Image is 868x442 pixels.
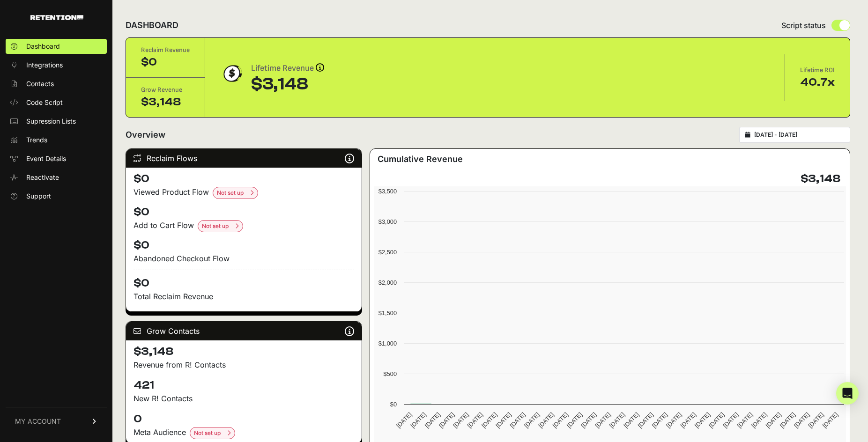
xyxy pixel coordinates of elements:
[134,171,354,186] h4: $0
[551,411,570,429] text: [DATE]
[764,411,782,429] text: [DATE]
[384,370,397,377] text: $500
[579,411,598,429] text: [DATE]
[801,171,840,186] h4: $3,148
[134,412,354,427] h4: 0
[134,253,354,264] div: Abandoned Checkout Flow
[6,58,107,73] a: Integrations
[636,411,654,429] text: [DATE]
[134,238,354,253] h4: $0
[378,309,397,317] text: $1,500
[141,55,190,70] div: $0
[134,359,354,370] p: Revenue from R! Contacts
[608,411,626,429] text: [DATE]
[721,411,740,429] text: [DATE]
[134,270,354,291] h4: $0
[251,75,324,94] div: $3,148
[6,189,107,204] a: Support
[779,411,797,429] text: [DATE]
[141,85,190,95] div: Grow Revenue
[466,411,484,429] text: [DATE]
[126,128,165,141] h2: Overview
[395,411,413,429] text: [DATE]
[750,411,768,429] text: [DATE]
[781,20,826,31] span: Script status
[26,60,63,70] span: Integrations
[651,411,669,429] text: [DATE]
[594,411,612,429] text: [DATE]
[141,45,190,55] div: Reclaim Revenue
[141,95,190,110] div: $3,148
[537,411,555,429] text: [DATE]
[409,411,427,429] text: [DATE]
[134,220,354,232] div: Add to Cart Flow
[6,95,107,110] a: Code Script
[6,39,107,54] a: Dashboard
[134,186,354,199] div: Viewed Product Flow
[509,411,527,429] text: [DATE]
[793,411,811,429] text: [DATE]
[423,411,442,429] text: [DATE]
[800,75,835,90] div: 40.7x
[30,15,83,20] img: Retention.com
[452,411,470,429] text: [DATE]
[26,173,59,182] span: Reactivate
[679,411,697,429] text: [DATE]
[26,98,63,107] span: Code Script
[220,62,244,85] img: dollar-coin-05c43ed7efb7bc0c12610022525b4bbbb207c7efeef5aecc26f025e68dcafac9.png
[693,411,712,429] text: [DATE]
[134,393,354,404] p: New R! Contacts
[565,411,584,429] text: [DATE]
[134,205,354,220] h4: $0
[378,188,397,195] text: $3,500
[126,322,362,340] div: Grow Contacts
[378,218,397,225] text: $3,000
[736,411,754,429] text: [DATE]
[821,411,839,429] text: [DATE]
[26,117,76,126] span: Supression Lists
[15,417,61,426] span: MY ACCOUNT
[26,154,66,163] span: Event Details
[6,151,107,166] a: Event Details
[836,382,859,405] div: Open Intercom Messenger
[622,411,640,429] text: [DATE]
[6,407,107,435] a: MY ACCOUNT
[494,411,512,429] text: [DATE]
[800,66,835,75] div: Lifetime ROI
[6,114,107,129] a: Supression Lists
[251,62,324,75] div: Lifetime Revenue
[438,411,456,429] text: [DATE]
[707,411,726,429] text: [DATE]
[378,249,397,256] text: $2,500
[6,170,107,185] a: Reactivate
[126,149,362,168] div: Reclaim Flows
[26,135,47,145] span: Trends
[807,411,825,429] text: [DATE]
[6,76,107,91] a: Contacts
[26,42,60,51] span: Dashboard
[6,133,107,147] a: Trends
[378,279,397,286] text: $2,000
[390,401,397,408] text: $0
[26,192,51,201] span: Support
[134,427,354,439] div: Meta Audience
[378,340,397,347] text: $1,000
[134,344,354,359] h4: $3,148
[665,411,683,429] text: [DATE]
[26,79,54,88] span: Contacts
[126,19,178,32] h2: DASHBOARD
[378,153,463,166] h3: Cumulative Revenue
[134,291,354,302] p: Total Reclaim Revenue
[480,411,498,429] text: [DATE]
[134,378,354,393] h4: 421
[523,411,541,429] text: [DATE]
